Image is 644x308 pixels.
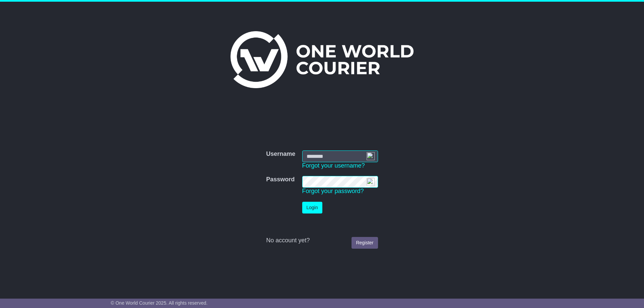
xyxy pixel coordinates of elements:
button: Login [302,202,322,213]
img: npw-badge-icon-locked.svg [367,152,375,160]
a: Forgot your username? [302,162,365,169]
a: Register [352,237,378,249]
label: Password [266,176,294,183]
span: © One World Courier 2025. All rights reserved. [111,300,208,306]
div: No account yet? [266,237,378,244]
label: Username [266,150,295,158]
img: npw-badge-icon-locked.svg [367,178,375,186]
a: Forgot your password? [302,188,364,194]
img: One World [230,31,414,88]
